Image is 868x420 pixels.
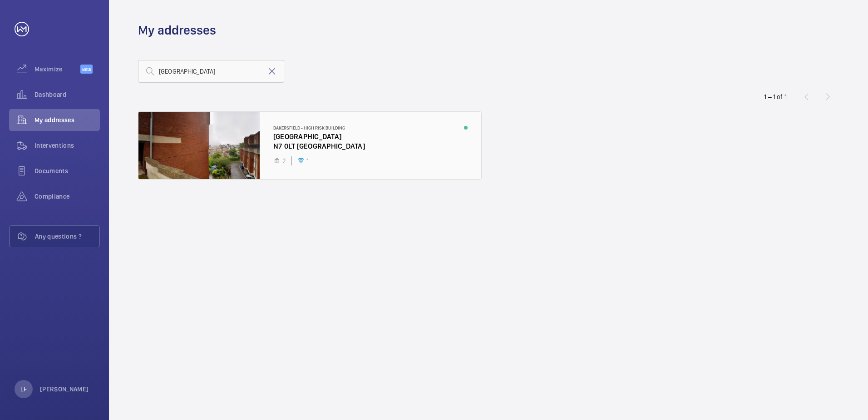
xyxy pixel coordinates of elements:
span: Dashboard [35,90,100,99]
p: LF [20,385,27,394]
span: Documents [35,166,100,175]
span: Compliance [35,192,100,201]
span: Beta [80,65,93,74]
span: Any questions ? [35,232,99,241]
span: My addresses [35,115,100,125]
span: Interventions [35,141,100,150]
div: 1 – 1 of 1 [764,92,787,101]
span: Maximize [35,65,80,74]
h1: My addresses [138,22,216,39]
p: [PERSON_NAME] [40,385,89,394]
input: Search by address [138,60,284,83]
